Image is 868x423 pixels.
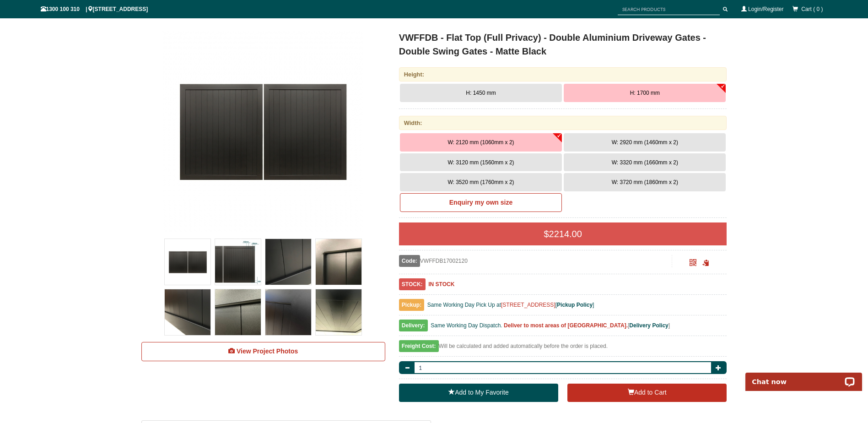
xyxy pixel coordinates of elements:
[428,281,454,287] b: IN STOCK
[447,179,514,185] span: W: 3520 mm (1760mm x 2)
[466,90,496,96] span: H: 1450 mm
[702,260,709,266] span: Click to copy the URL
[399,67,727,81] div: Height:
[564,153,726,172] button: W: 3320 mm (1660mm x 2)
[612,139,678,146] span: W: 2920 mm (1460mm x 2)
[265,289,311,335] img: VWFFDB - Flat Top (Full Privacy) - Double Aluminium Driveway Gates - Double Swing Gates - Matte B...
[449,199,512,206] b: Enquiry my own size
[549,229,582,239] span: 2214.00
[399,222,727,245] div: $
[141,342,385,361] a: View Project Photos
[629,322,668,329] a: Delivery Policy
[557,302,593,308] a: Pickup Policy
[165,239,210,285] img: VWFFDB - Flat Top (Full Privacy) - Double Aluminium Driveway Gates - Double Swing Gates - Matte B...
[41,6,148,12] span: 1300 100 310 | [STREET_ADDRESS]
[501,302,555,308] a: [STREET_ADDRESS]
[427,302,594,308] span: Same Working Day Pick Up at [ ]
[265,239,311,285] img: VWFFDB - Flat Top (Full Privacy) - Double Aluminium Driveway Gates - Double Swing Gates - Matte B...
[215,239,261,285] img: VWFFDB - Flat Top (Full Privacy) - Double Aluminium Driveway Gates - Double Swing Gates - Matte B...
[237,347,298,355] span: View Project Photos
[564,173,726,191] button: W: 3720 mm (1860mm x 2)
[612,179,678,185] span: W: 3720 mm (1860mm x 2)
[504,322,628,329] b: Deliver to most areas of [GEOGRAPHIC_DATA].
[739,362,868,391] iframe: LiveChat chat widget
[316,289,361,335] img: VWFFDB - Flat Top (Full Privacy) - Double Aluminium Driveway Gates - Double Swing Gates - Matte B...
[447,159,514,166] span: W: 3120 mm (1560mm x 2)
[142,31,384,232] a: VWFFDB - Flat Top (Full Privacy) - Double Aluminium Driveway Gates - Double Swing Gates - Matte B...
[399,255,420,267] span: Code:
[400,153,562,172] button: W: 3120 mm (1560mm x 2)
[399,278,426,290] span: STOCK:
[612,159,678,166] span: W: 3320 mm (1660mm x 2)
[400,133,562,152] button: W: 2120 mm (1060mm x 2)
[399,320,727,336] div: [ ]
[399,341,727,357] div: Will be calculated and added automatically before the order is placed.
[630,90,660,96] span: H: 1700 mm
[399,116,727,130] div: Width:
[399,384,558,402] a: Add to My Favorite
[618,4,720,15] input: SEARCH PRODUCTS
[690,260,696,267] a: Click to enlarge and scan to share.
[399,255,672,267] div: VWFFDB17002120
[162,31,364,232] img: VWFFDB - Flat Top (Full Privacy) - Double Aluminium Driveway Gates - Double Swing Gates - Matte B...
[564,133,726,152] button: W: 2920 mm (1460mm x 2)
[564,84,726,102] button: H: 1700 mm
[215,289,261,335] img: VWFFDB - Flat Top (Full Privacy) - Double Aluminium Driveway Gates - Double Swing Gates - Matte B...
[399,299,424,311] span: Pickup:
[400,193,562,212] a: Enquiry my own size
[399,340,439,352] span: Freight Cost:
[801,6,823,12] span: Cart ( 0 )
[399,320,428,331] span: Delivery:
[400,84,562,102] button: H: 1450 mm
[447,139,514,146] span: W: 2120 mm (1060mm x 2)
[748,6,783,12] a: Login/Register
[400,173,562,191] button: W: 3520 mm (1760mm x 2)
[567,384,727,402] button: Add to Cart
[316,239,361,285] img: VWFFDB - Flat Top (Full Privacy) - Double Aluminium Driveway Gates - Double Swing Gates - Matte B...
[165,289,210,335] img: VWFFDB - Flat Top (Full Privacy) - Double Aluminium Driveway Gates - Double Swing Gates - Matte B...
[431,322,502,329] span: Same Working Day Dispatch.
[399,31,727,58] h1: VWFFDB - Flat Top (Full Privacy) - Double Aluminium Driveway Gates - Double Swing Gates - Matte B...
